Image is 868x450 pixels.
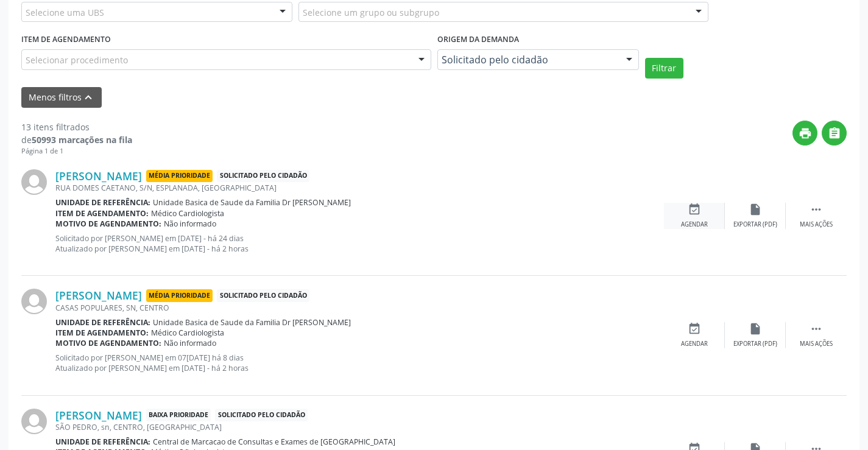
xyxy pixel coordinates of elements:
[153,317,351,328] span: Unidade Basica de Saude da Familia Dr [PERSON_NAME]
[55,289,142,302] a: [PERSON_NAME]
[55,169,142,183] a: [PERSON_NAME]
[303,6,439,19] span: Selecione um grupo ou subgrupo
[55,437,150,447] b: Unidade de referência:
[153,437,395,447] span: Central de Marcacao de Consultas e Exames de [GEOGRAPHIC_DATA]
[55,317,150,328] b: Unidade de referência:
[164,338,216,348] span: Não informado
[55,353,664,373] p: Solicitado por [PERSON_NAME] em 07[DATE] há 8 dias Atualizado por [PERSON_NAME] em [DATE] - há 2 ...
[146,170,213,183] span: Média Prioridade
[800,340,833,348] div: Mais ações
[146,289,213,302] span: Média Prioridade
[688,203,701,216] i: event_available
[21,121,132,133] div: 13 itens filtrados
[645,58,683,79] button: Filtrar
[21,133,132,146] div: de
[55,233,664,254] p: Solicitado por [PERSON_NAME] em [DATE] - há 24 dias Atualizado por [PERSON_NAME] em [DATE] - há 2...
[21,289,47,314] img: img
[26,54,128,66] span: Selecionar procedimento
[749,322,762,336] i: insert_drive_file
[55,219,161,229] b: Motivo de agendamento:
[828,127,841,140] i: 
[799,127,812,140] i: print
[151,208,224,219] span: Médico Cardiologista
[681,340,708,348] div: Agendar
[55,183,664,193] div: RUA DOMES CAETANO, S/N, ESPLANADA, [GEOGRAPHIC_DATA]
[26,6,104,19] span: Selecione uma UBS
[733,340,777,348] div: Exportar (PDF)
[733,220,777,229] div: Exportar (PDF)
[164,219,216,229] span: Não informado
[21,169,47,195] img: img
[21,87,102,108] button: Menos filtroskeyboard_arrow_up
[217,170,309,183] span: Solicitado pelo cidadão
[217,289,309,302] span: Solicitado pelo cidadão
[55,409,142,422] a: [PERSON_NAME]
[822,121,847,146] button: 
[21,146,132,156] div: Página 1 de 1
[55,338,161,348] b: Motivo de agendamento:
[82,91,95,104] i: keyboard_arrow_up
[688,322,701,336] i: event_available
[55,422,664,432] div: SÃO PEDRO, sn, CENTRO, [GEOGRAPHIC_DATA]
[792,121,817,146] button: print
[21,409,47,434] img: img
[21,30,111,49] label: Item de agendamento
[55,197,150,208] b: Unidade de referência:
[153,197,351,208] span: Unidade Basica de Saude da Familia Dr [PERSON_NAME]
[810,203,823,216] i: 
[55,328,149,338] b: Item de agendamento:
[442,54,614,66] span: Solicitado pelo cidadão
[55,303,664,313] div: CASAS POPULARES, SN, CENTRO
[215,409,307,421] span: Solicitado pelo cidadão
[437,30,519,49] label: Origem da demanda
[32,134,132,146] strong: 50993 marcações na fila
[151,328,224,338] span: Médico Cardiologista
[146,409,211,421] span: Baixa Prioridade
[810,322,823,336] i: 
[749,203,762,216] i: insert_drive_file
[681,220,708,229] div: Agendar
[800,220,833,229] div: Mais ações
[55,208,149,219] b: Item de agendamento:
